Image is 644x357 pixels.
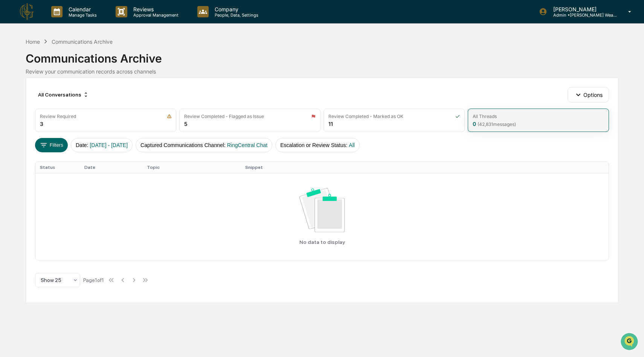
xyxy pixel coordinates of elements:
[15,109,47,117] span: Data Lookup
[127,12,182,18] p: Approval Management
[8,16,137,28] p: How can we help?
[62,95,93,103] span: Attestations
[8,96,14,102] div: 🖐️
[52,92,96,106] a: 🗄️Attestations
[478,121,516,127] span: ( 42,831 messages)
[35,162,80,173] th: Status
[8,110,14,116] div: 🔎
[26,58,124,65] div: Start new chat
[299,188,345,232] img: No data available
[299,239,345,245] p: No data to display
[55,96,61,102] div: 🗄️
[167,114,172,119] img: icon
[568,87,609,102] button: Options
[241,162,609,173] th: Snippet
[83,277,104,283] div: Page 1 of 1
[63,6,101,12] p: Calendar
[328,113,403,119] div: Review Completed - Marked as OK
[26,46,618,65] div: Communications Archive
[18,3,36,21] img: logo
[184,113,264,119] div: Review Completed - Flagged as Issue
[40,113,76,119] div: Review Required
[473,121,516,127] div: 0
[5,106,50,120] a: 🔎Data Lookup
[26,68,618,75] div: Review your communication records across channels
[328,121,333,127] div: 11
[63,12,101,18] p: Manage Tasks
[26,38,40,45] div: Home
[209,12,262,18] p: People, Data, Settings
[35,138,68,152] button: Filters
[53,127,91,133] a: Powered byPylon
[5,92,52,106] a: 🖐️Preclearance
[40,121,43,127] div: 3
[620,332,640,352] iframe: Open customer support
[547,6,617,12] p: [PERSON_NAME]
[275,138,360,152] button: Escalation or Review Status:All
[136,138,272,152] button: Captured Communications Channel:RingCentral Chat
[52,38,113,45] div: Communications Archive
[8,58,21,71] img: 1746055101610-c473b297-6a78-478c-a979-82029cc54cd1
[71,138,133,152] button: Date:[DATE] - [DATE]
[128,60,137,69] button: Start new chat
[349,142,355,148] span: All
[547,12,617,18] p: Admin • [PERSON_NAME] Wealth Advisors
[26,65,95,71] div: We're available if you need us!
[227,142,267,148] span: RingCentral Chat
[127,6,182,12] p: Reviews
[142,162,241,173] th: Topic
[473,113,497,119] div: All Threads
[80,162,142,173] th: Date
[209,6,262,12] p: Company
[15,95,49,103] span: Preclearance
[455,114,460,119] img: icon
[90,142,128,148] span: [DATE] - [DATE]
[75,128,91,133] span: Pylon
[184,121,188,127] div: 5
[35,89,92,101] div: All Conversations
[311,114,316,119] img: icon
